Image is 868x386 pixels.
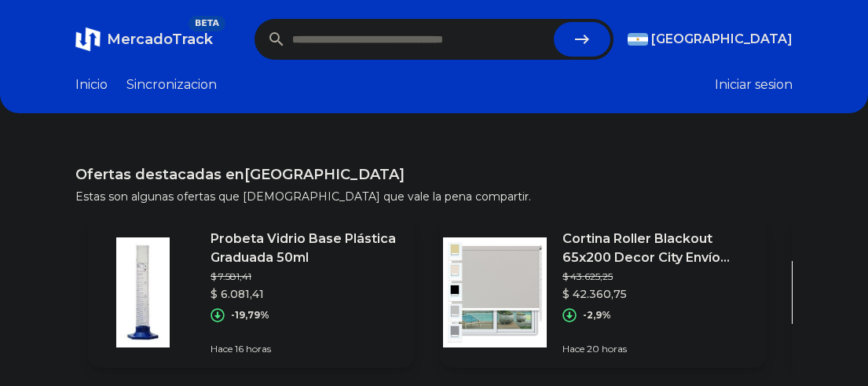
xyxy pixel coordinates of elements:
[107,31,213,48] span: MercadoTrack
[75,75,108,94] a: Inicio
[75,164,793,186] h1: Ofertas destacadas en [GEOGRAPHIC_DATA]
[211,270,402,283] p: $ 7.581,41
[231,309,269,322] p: -19,79%
[628,30,793,49] button: [GEOGRAPHIC_DATA]
[715,75,793,94] button: Iniciar sesion
[189,16,225,31] span: BETA
[211,343,402,355] p: Hace 16 horas
[440,217,767,368] a: Featured imageCortina Roller Blackout 65x200 Decor City Envío Gratis$ 43.625,25$ 42.360,75-2,9%Ha...
[583,309,611,322] p: -2,9%
[440,237,550,347] img: Featured image
[211,286,402,302] p: $ 6.081,41
[75,27,101,52] img: MercadoTrack
[628,33,648,46] img: Argentina
[211,230,402,267] p: Probeta Vidrio Base Plástica Graduada 50ml
[562,286,754,302] p: $ 42.360,75
[651,30,793,49] span: [GEOGRAPHIC_DATA]
[88,217,415,368] a: Featured imageProbeta Vidrio Base Plástica Graduada 50ml$ 7.581,41$ 6.081,41-19,79%Hace 16 horas
[75,27,213,52] a: MercadoTrackBETA
[75,189,793,204] p: Estas son algunas ofertas que [DEMOGRAPHIC_DATA] que vale la pena compartir.
[562,270,754,283] p: $ 43.625,25
[562,343,754,355] p: Hace 20 horas
[562,230,754,267] p: Cortina Roller Blackout 65x200 Decor City Envío Gratis
[126,75,217,94] a: Sincronizacion
[88,237,198,347] img: Featured image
